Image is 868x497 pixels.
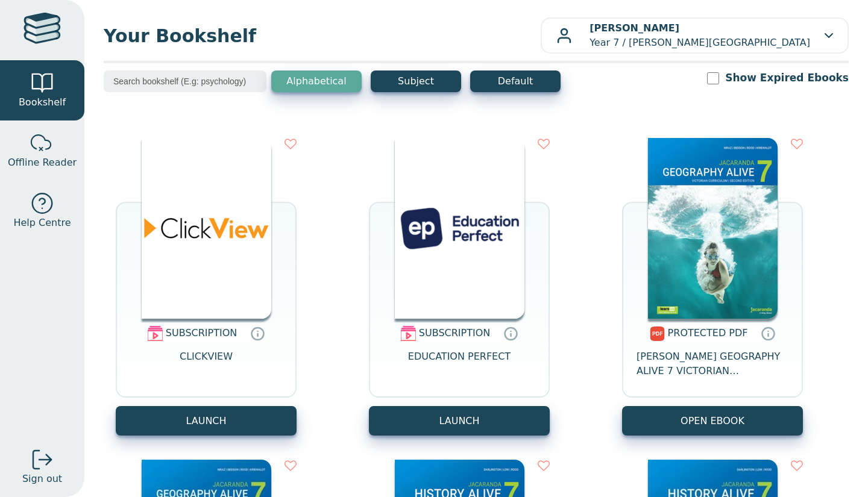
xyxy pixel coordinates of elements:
[395,138,524,319] img: 72d1a00a-2440-4d08-b23c-fe2119b8f9a7.png
[470,70,561,92] button: Default
[8,155,77,170] span: Offline Reader
[590,21,810,50] p: Year 7 / [PERSON_NAME][GEOGRAPHIC_DATA]
[590,22,679,34] b: [PERSON_NAME]
[22,472,62,486] span: Sign out
[761,326,775,340] a: Protected PDFs cannot be printed, copied or shared. They can be accessed online through Education...
[250,327,265,341] a: Digital subscriptions can include coursework, exercises and interactive content. Subscriptions ar...
[116,406,297,436] button: LAUNCH
[142,138,271,319] img: 77f8b72b-955e-4a87-b08b-4e1263b61f06.png
[13,216,71,230] span: Help Centre
[725,70,849,86] label: Show Expired Ebooks
[371,70,461,92] button: Subject
[650,327,665,341] img: pdf.svg
[503,327,518,341] a: Digital subscriptions can include coursework, exercises and interactive content. Subscriptions ar...
[148,326,163,341] img: subscription.svg
[541,17,849,54] button: [PERSON_NAME]Year 7 / [PERSON_NAME][GEOGRAPHIC_DATA]
[668,327,748,339] span: PROTECTED PDF
[648,138,778,319] img: bd87131b-adeb-4a9c-b49f-7f2164e7c076.png
[19,95,66,110] span: Bookshelf
[408,349,511,378] span: EDUCATION PERFECT
[104,70,266,92] input: Search bookshelf (E.g: psychology)
[271,70,362,92] button: Alphabetical
[637,349,788,378] span: [PERSON_NAME] GEOGRAPHY ALIVE 7 VICTORIAN CURRICULUM LEARNON 2E
[104,22,541,49] span: Your Bookshelf
[369,406,550,436] button: LAUNCH
[180,349,233,378] span: CLICKVIEW
[622,406,803,436] a: OPEN EBOOK
[166,327,237,339] span: SUBSCRIPTION
[401,326,416,341] img: subscription.svg
[419,327,490,339] span: SUBSCRIPTION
